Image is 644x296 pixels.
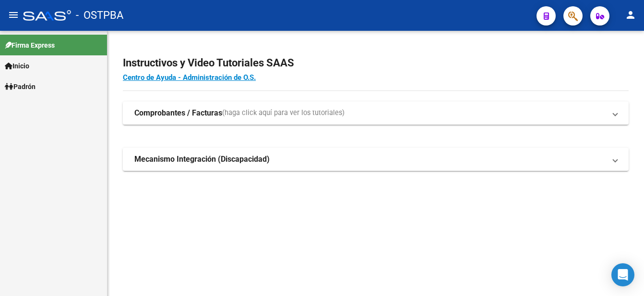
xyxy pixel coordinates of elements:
[123,54,629,72] h2: Instructivos y Video Tutoriales SAAS
[222,108,345,118] span: (haga click aquí para ver los tutoriales)
[134,108,222,118] strong: Comprobantes / Facturas
[625,9,636,21] mat-icon: person
[611,263,634,286] div: Open Intercom Messenger
[123,102,629,125] mat-expansion-panel-header: Comprobantes / Facturas(haga click aquí para ver los tutoriales)
[123,148,629,171] mat-expansion-panel-header: Mecanismo Integración (Discapacidad)
[5,81,36,92] span: Padrón
[5,40,55,51] span: Firma Express
[76,5,123,26] span: - OSTPBA
[5,61,29,71] span: Inicio
[123,73,256,82] a: Centro de Ayuda - Administración de O.S.
[134,154,270,165] strong: Mecanismo Integración (Discapacidad)
[8,9,19,21] mat-icon: menu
